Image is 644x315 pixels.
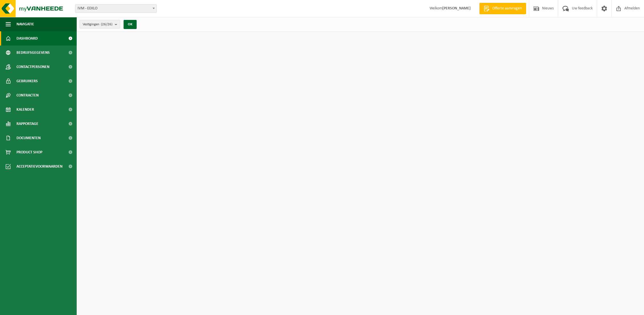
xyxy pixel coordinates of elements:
span: Contracten [16,88,39,102]
span: IVM - EEKLO [75,5,157,13]
span: Product Shop [16,145,42,159]
count: (26/26) [101,22,112,26]
span: Contactpersonen [16,60,49,74]
span: Kalender [16,102,34,117]
a: Offerte aanvragen [479,3,526,14]
button: OK [124,20,137,29]
strong: [PERSON_NAME] [442,6,471,11]
span: Dashboard [16,31,38,46]
span: Documenten [16,131,41,145]
span: Acceptatievoorwaarden [16,159,62,174]
span: Vestigingen [83,20,112,29]
span: Navigatie [16,17,34,31]
button: Vestigingen(26/26) [80,20,120,28]
span: Offerte aanvragen [491,6,523,11]
span: Gebruikers [16,74,38,88]
span: IVM - EEKLO [75,4,157,13]
span: Bedrijfsgegevens [16,46,50,60]
span: Rapportage [16,117,38,131]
